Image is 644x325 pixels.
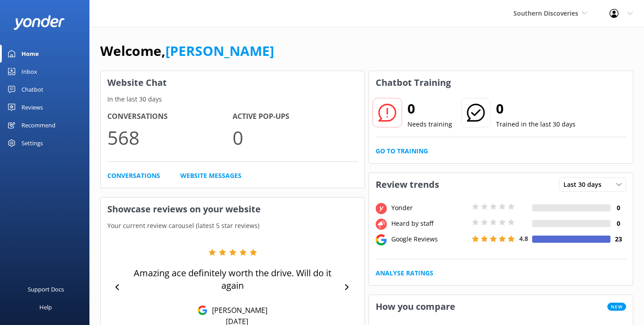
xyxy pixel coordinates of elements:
a: Conversations [107,171,160,181]
p: 0 [233,122,358,152]
h3: Showcase reviews on your website [101,198,364,221]
a: Go to Training [376,146,428,156]
h3: How you compare [369,295,462,318]
div: Recommend [21,116,55,134]
span: New [607,303,626,311]
p: [PERSON_NAME] [208,305,267,315]
div: Inbox [21,63,37,80]
span: Last 30 days [563,180,607,190]
div: Heard by staff [389,219,470,228]
span: Southern Discoveries [513,9,578,17]
a: Website Messages [180,171,241,181]
h3: Review trends [369,173,446,196]
p: Needs training [407,119,452,129]
h4: 23 [610,234,626,244]
p: In the last 30 days [101,94,364,104]
h4: Conversations [107,111,233,122]
h2: 0 [496,98,576,119]
div: Reviews [21,98,43,116]
h4: 0 [610,203,626,213]
span: 4.8 [519,234,528,243]
p: Your current review carousel (latest 5 star reviews) [101,221,364,231]
div: Help [39,298,52,316]
p: 568 [107,122,233,152]
div: Google Reviews [389,234,470,244]
div: Yonder [389,203,470,213]
a: [PERSON_NAME] [165,42,274,60]
h3: Chatbot Training [369,71,458,94]
p: Trained in the last 30 days [496,119,576,129]
div: Settings [21,134,43,152]
div: Support Docs [28,280,64,298]
div: Chatbot [21,80,43,98]
a: Analyse Ratings [376,268,433,278]
h1: Welcome, [100,40,274,62]
img: Google Reviews [198,305,208,315]
img: yonder-white-logo.png [13,15,65,30]
p: Amazing ace definitely worth the drive. Will do it again [125,267,340,292]
h3: Website Chat [101,71,364,94]
div: Home [21,45,39,63]
h4: Active Pop-ups [233,111,358,122]
h4: 0 [610,219,626,228]
h2: 0 [407,98,452,119]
